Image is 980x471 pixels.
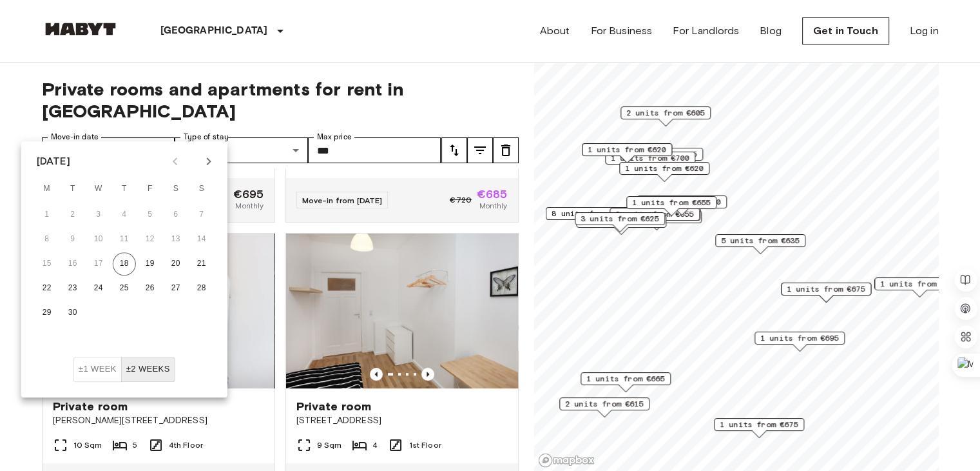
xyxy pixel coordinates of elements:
[802,17,889,45] a: Get in Touch
[720,419,798,430] span: 1 units from €675
[626,107,705,119] span: 2 units from €605
[619,148,697,160] span: 2 units from €655
[565,398,644,410] span: 2 units from €615
[51,132,99,143] label: Move-in date
[184,132,229,143] label: Type of stay
[421,368,434,381] button: Previous image
[586,373,665,385] span: 1 units from €665
[540,23,570,39] a: About
[317,439,342,451] span: 9 Sqm
[113,252,136,276] button: 18
[113,176,136,202] span: Thursday
[35,301,59,325] button: 29
[781,283,871,303] div: Map marker
[588,144,666,155] span: 1 units from €620
[317,132,352,143] label: Max price
[121,357,175,382] button: ±2 weeks
[87,277,110,300] button: 24
[450,194,472,206] span: €720
[61,176,84,202] span: Tuesday
[190,252,213,276] button: 21
[754,332,845,352] div: Map marker
[615,208,694,220] span: 2 units from €655
[73,439,102,451] span: 10 Sqm
[190,176,213,202] span: Sunday
[715,234,805,254] div: Map marker
[479,200,507,212] span: Monthly
[370,368,383,381] button: Previous image
[714,418,804,438] div: Map marker
[620,106,711,126] div: Map marker
[538,453,595,468] a: Mapbox logo
[467,137,493,163] button: tune
[613,148,703,168] div: Map marker
[35,176,59,202] span: Monday
[760,332,839,344] span: 1 units from €695
[477,188,508,200] span: €685
[610,208,700,228] div: Map marker
[139,277,162,300] button: 26
[37,154,70,169] div: [DATE]
[581,213,659,225] span: 3 units from €625
[35,277,59,300] button: 22
[787,283,865,295] span: 1 units from €675
[164,252,187,276] button: 20
[53,399,128,414] span: Private room
[164,176,187,202] span: Saturday
[760,23,782,39] a: Blog
[874,277,965,297] div: Map marker
[619,162,709,182] div: Map marker
[632,197,711,208] span: 1 units from €655
[42,78,519,122] span: Private rooms and apartments for rent in [GEOGRAPHIC_DATA]
[611,152,689,164] span: 1 units from €700
[493,137,519,163] button: tune
[296,399,372,414] span: Private room
[642,196,721,208] span: 1 units from €700
[372,439,378,451] span: 4
[408,439,441,451] span: 1st Floor
[61,277,84,300] button: 23
[61,301,84,325] button: 30
[441,137,467,163] button: tune
[611,210,702,230] div: Map marker
[552,208,630,219] span: 8 units from €655
[582,143,672,163] div: Map marker
[721,235,800,246] span: 5 units from €635
[73,357,175,382] div: Move In Flexibility
[169,439,203,451] span: 4th Floor
[164,277,187,300] button: 27
[296,414,508,427] span: [STREET_ADDRESS]
[198,150,220,172] button: Next month
[590,23,652,39] a: For Business
[113,277,136,300] button: 25
[160,23,268,39] p: [GEOGRAPHIC_DATA]
[576,215,666,235] div: Map marker
[546,207,636,227] div: Map marker
[235,200,264,212] span: Monthly
[133,439,137,451] span: 5
[73,357,122,382] button: ±1 week
[581,372,671,392] div: Map marker
[233,188,264,200] span: €695
[139,176,162,202] span: Friday
[87,176,110,202] span: Wednesday
[637,195,727,215] div: Map marker
[42,23,119,35] img: Habyt
[910,23,939,39] a: Log in
[559,397,649,417] div: Map marker
[302,195,383,205] span: Move-in from [DATE]
[139,252,162,276] button: 19
[575,212,665,232] div: Map marker
[605,152,695,172] div: Map marker
[673,23,739,39] a: For Landlords
[610,208,700,228] div: Map marker
[880,278,959,290] span: 1 units from €645
[626,196,716,216] div: Map marker
[53,414,264,427] span: [PERSON_NAME][STREET_ADDRESS]
[286,234,518,388] img: Marketing picture of unit DE-01-232-01M
[625,163,704,174] span: 1 units from €620
[190,277,213,300] button: 28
